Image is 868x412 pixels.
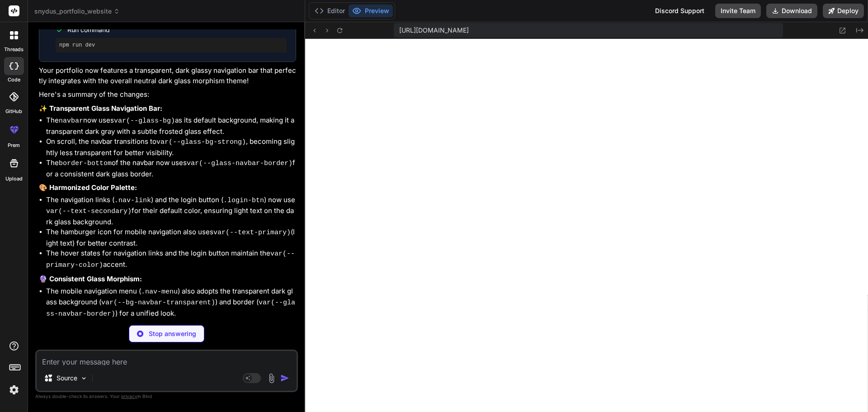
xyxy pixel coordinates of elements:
[650,4,710,18] div: Discord Support
[121,393,137,399] span: privacy
[59,117,83,125] code: navbar
[266,373,277,384] img: attachment
[5,175,23,183] label: Upload
[156,138,246,146] code: var(--glass-bg-strong)
[8,142,20,149] label: prem
[39,183,137,192] strong: 🎨 Harmonized Color Palette:
[715,4,761,18] button: Invite Team
[349,5,393,17] button: Preview
[46,137,296,158] li: On scroll, the navbar transitions to , becoming slightly less transparent for better visibility.
[80,374,88,382] img: Pick Models
[187,160,292,167] code: var(--glass-navbar-border)
[213,229,291,237] code: var(--text-primary)
[46,115,296,137] li: The now uses as its default background, making it a transparent dark gray with a subtle frosted g...
[8,76,20,84] label: code
[46,195,296,227] li: The navigation links ( ) and the login button ( ) now use for their default color, ensuring light...
[114,117,175,125] code: var(--glass-bg)
[399,26,469,35] span: [URL][DOMAIN_NAME]
[280,374,289,383] img: icon
[101,299,215,307] code: var(--bg-navbar-transparent)
[823,4,864,18] button: Deploy
[305,39,868,412] iframe: Preview
[39,275,142,283] strong: 🔮 Consistent Glass Morphism:
[223,197,264,204] code: .login-btn
[46,286,296,320] li: The mobile navigation menu ( ) also adopts the transparent dark glass background ( ) and border (...
[46,208,132,215] code: var(--text-secondary)
[766,4,817,18] button: Download
[39,90,296,100] p: Here's a summary of the changes:
[46,250,295,269] code: var(--primary-color)
[114,197,151,204] code: .nav-link
[34,7,120,16] span: snydus_portfolio_website
[5,108,22,115] label: GitHub
[39,104,162,113] strong: ✨ Transparent Glass Navigation Bar:
[46,299,295,318] code: var(--glass-navbar-border)
[311,5,349,17] button: Editor
[59,160,112,167] code: border-bottom
[67,25,287,34] span: Run command
[39,66,296,86] p: Your portfolio now features a transparent, dark glassy navigation bar that perfectly integrates w...
[149,329,196,338] p: Stop answering
[46,227,296,248] li: The hamburger icon for mobile navigation also uses (light text) for better contrast.
[46,158,296,179] li: The of the navbar now uses for a consistent dark glass border.
[57,374,77,383] p: Source
[35,392,298,401] p: Always double-check its answers. Your in Bind
[6,382,22,398] img: settings
[46,248,296,270] li: The hover states for navigation links and the login button maintain the accent.
[4,46,24,53] label: threads
[141,288,178,296] code: .nav-menu
[59,42,283,49] pre: npm run dev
